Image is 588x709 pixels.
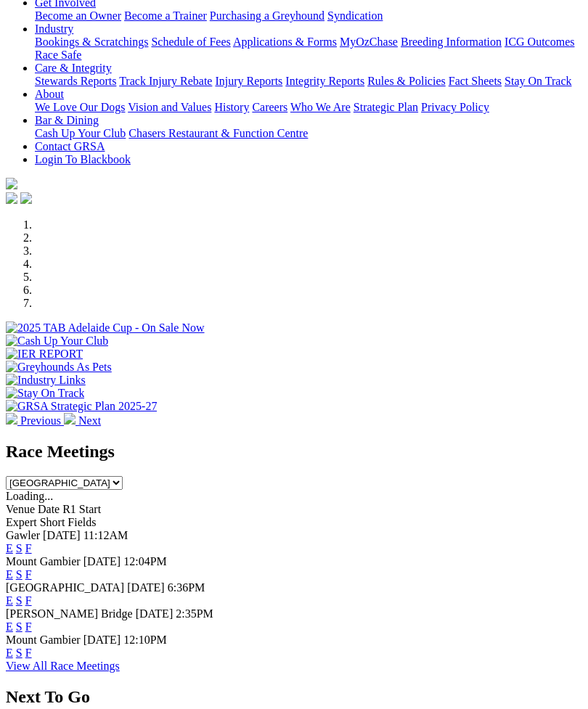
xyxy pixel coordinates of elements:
[6,503,35,515] span: Venue
[6,620,13,633] a: E
[6,594,13,607] a: E
[327,9,383,22] a: Syndication
[252,101,287,113] a: Careers
[35,22,73,35] a: Industry
[210,9,324,22] a: Purchasing a Greyhound
[35,49,81,61] a: Race Safe
[35,36,582,62] div: Industry
[6,321,205,335] img: 2025 TAB Adelaide Cup - On Sale Now
[25,568,32,581] a: F
[83,634,121,646] span: [DATE]
[128,127,308,139] a: Chasers Restaurant & Function Centre
[6,442,582,462] h2: Race Meetings
[505,36,574,48] a: ICG Outcomes
[35,36,148,48] a: Bookings & Scratchings
[25,594,32,607] a: F
[16,647,23,659] a: S
[20,414,61,427] span: Previous
[6,361,112,374] img: Greyhounds As Pets
[6,647,13,659] a: E
[136,607,173,620] span: [DATE]
[124,9,207,22] a: Become a Trainer
[449,75,502,87] a: Fact Sheets
[123,634,167,646] span: 12:10PM
[6,660,120,672] a: View All Race Meetings
[25,542,32,554] a: F
[35,127,126,139] a: Cash Up Your Club
[35,101,582,114] div: About
[151,36,230,48] a: Schedule of Fees
[35,9,582,22] div: Get Involved
[20,192,32,204] img: twitter.svg
[401,36,502,48] a: Breeding Information
[62,503,101,515] span: R1 Start
[367,75,446,87] a: Rules & Policies
[6,348,83,361] img: IER REPORT
[168,581,205,594] span: 6:36PM
[6,414,64,427] a: Previous
[505,75,571,87] a: Stay On Track
[6,634,81,646] span: Mount Gambier
[6,607,133,620] span: [PERSON_NAME] Bridge
[35,114,99,126] a: Bar & Dining
[16,620,23,633] a: S
[285,75,364,87] a: Integrity Reports
[35,153,131,165] a: Login To Blackbook
[127,581,165,594] span: [DATE]
[6,490,53,502] span: Loading...
[6,413,17,425] img: chevron-left-pager-white.svg
[6,687,582,707] h2: Next To Go
[6,542,13,554] a: E
[123,555,167,567] span: 12:04PM
[290,101,351,113] a: Who We Are
[340,36,398,48] a: MyOzChase
[119,75,212,87] a: Track Injury Rebate
[43,529,81,541] span: [DATE]
[6,178,17,189] img: logo-grsa-white.png
[214,101,249,113] a: History
[35,62,112,74] a: Care & Integrity
[83,555,121,567] span: [DATE]
[83,529,128,541] span: 11:12AM
[16,568,23,581] a: S
[16,542,23,554] a: S
[6,374,86,387] img: Industry Links
[421,101,489,113] a: Privacy Policy
[6,516,37,528] span: Expert
[6,568,13,581] a: E
[35,75,116,87] a: Stewards Reports
[38,503,60,515] span: Date
[128,101,211,113] a: Vision and Values
[16,594,23,607] a: S
[64,413,75,425] img: chevron-right-pager-white.svg
[6,387,84,400] img: Stay On Track
[215,75,282,87] a: Injury Reports
[25,647,32,659] a: F
[354,101,418,113] a: Strategic Plan
[35,140,105,152] a: Contact GRSA
[6,400,157,413] img: GRSA Strategic Plan 2025-27
[35,75,582,88] div: Care & Integrity
[6,555,81,567] span: Mount Gambier
[25,620,32,633] a: F
[6,529,40,541] span: Gawler
[35,101,125,113] a: We Love Our Dogs
[68,516,96,528] span: Fields
[64,414,101,427] a: Next
[40,516,65,528] span: Short
[6,581,124,594] span: [GEOGRAPHIC_DATA]
[233,36,337,48] a: Applications & Forms
[35,127,582,140] div: Bar & Dining
[6,335,108,348] img: Cash Up Your Club
[176,607,213,620] span: 2:35PM
[35,88,64,100] a: About
[6,192,17,204] img: facebook.svg
[78,414,101,427] span: Next
[35,9,121,22] a: Become an Owner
